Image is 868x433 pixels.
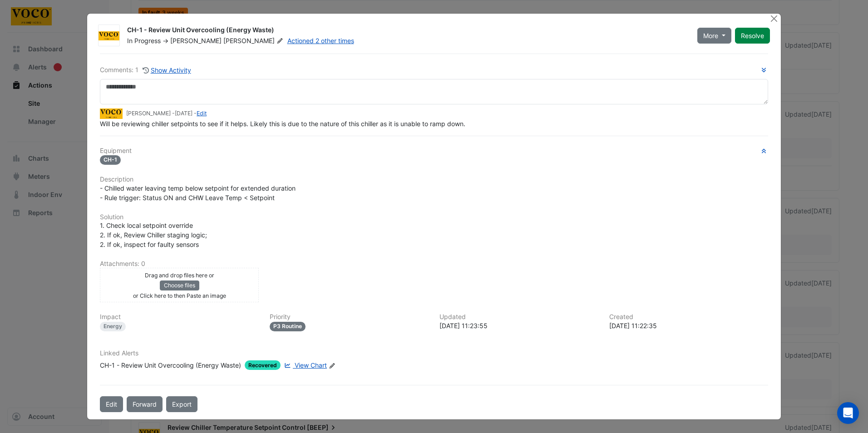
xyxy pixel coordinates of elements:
[163,37,168,44] span: ->
[295,361,327,369] span: View Chart
[145,272,214,279] small: Drag and drop files here or
[160,280,199,290] button: Choose files
[697,28,731,44] button: More
[100,322,126,331] div: Energy
[439,313,598,321] h6: Updated
[100,213,768,221] h6: Solution
[735,28,770,44] button: Resolve
[100,65,192,75] div: Comments: 1
[127,25,686,36] div: CH-1 - Review Unit Overcooling (Energy Waste)
[127,396,163,412] button: Forward
[769,14,779,23] button: Close
[100,108,123,118] img: Voco Gold Coast
[609,321,768,330] div: [DATE] 11:22:35
[100,184,296,202] span: - Chilled water leaving temp below setpoint for extended duration - Rule trigger: Status ON and C...
[127,37,161,44] span: In Progress
[100,349,768,357] h6: Linked Alerts
[703,31,718,40] span: More
[100,313,259,321] h6: Impact
[270,313,429,321] h6: Priority
[223,36,285,45] span: [PERSON_NAME]
[170,37,222,44] span: [PERSON_NAME]
[100,221,209,248] span: 1. Check local setpoint override 2. If ok, Review Chiller staging logic; 2. If ok, inspect for fa...
[100,396,123,412] button: Edit
[282,360,327,370] a: View Chart
[197,110,207,117] a: Edit
[287,37,354,44] a: Actioned 2 other times
[100,360,241,370] div: CH-1 - Review Unit Overcooling (Energy Waste)
[609,313,768,321] h6: Created
[329,362,335,369] fa-icon: Edit Linked Alerts
[245,360,281,370] span: Recovered
[133,292,226,299] small: or Click here to then Paste an image
[837,402,859,424] div: Open Intercom Messenger
[175,110,192,117] span: 2025-06-13 11:23:55
[100,120,465,128] span: Will be reviewing chiller setpoints to see if it helps. Likely this is due to the nature of this ...
[166,396,197,412] a: Export
[100,260,768,268] h6: Attachments: 0
[270,322,306,331] div: P3 Routine
[99,31,119,40] img: Voco Gold Coast
[439,321,598,330] div: [DATE] 11:23:55
[126,109,207,118] small: [PERSON_NAME] - -
[142,65,192,75] button: Show Activity
[100,155,121,165] span: CH-1
[100,176,768,183] h6: Description
[100,147,768,155] h6: Equipment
